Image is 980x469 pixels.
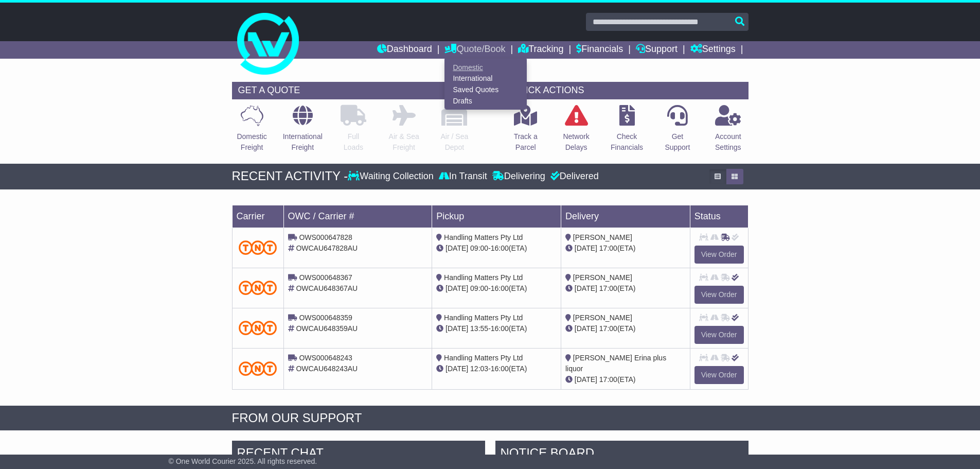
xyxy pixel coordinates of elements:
span: OWCAU648243AU [296,364,358,373]
span: 12:03 [470,364,488,373]
span: [DATE] [446,284,468,292]
img: TNT_Domestic.png [239,361,277,375]
a: Drafts [445,95,526,107]
div: - (ETA) [436,243,557,254]
p: Network Delays [563,131,589,153]
a: View Order [694,246,744,264]
td: Pickup [432,205,561,228]
a: International [445,73,526,84]
span: [PERSON_NAME] [573,273,632,282]
span: Handling Matters Pty Ltd [444,273,523,282]
span: [PERSON_NAME] [573,233,632,241]
span: 17:00 [599,324,617,333]
p: Domestic Freight [237,131,266,153]
td: Delivery [561,205,690,228]
div: RECENT ACTIVITY - [232,169,348,184]
p: Full Loads [341,131,366,153]
span: OWS000648243 [299,354,352,362]
span: [DATE] [575,284,597,292]
img: TNT_Domestic.png [239,321,277,335]
span: Handling Matters Pty Ltd [444,233,523,241]
div: (ETA) [565,374,686,385]
a: Financials [576,41,623,59]
div: (ETA) [565,283,686,294]
div: - (ETA) [436,363,557,374]
p: Track a Parcel [514,131,538,153]
span: 16:00 [491,284,509,292]
div: - (ETA) [436,323,557,334]
div: Quote/Book [444,59,527,110]
div: NOTICE BOARD [495,441,749,468]
span: [DATE] [575,375,597,384]
span: OWCAU648359AU [296,324,358,333]
span: [DATE] [446,364,468,373]
a: NetworkDelays [562,105,590,159]
a: Support [636,41,678,59]
a: Domestic [445,62,526,73]
span: [DATE] [446,244,468,252]
img: TNT_Domestic.png [239,240,277,254]
a: Settings [690,41,736,59]
a: Tracking [518,41,563,59]
div: Delivered [548,171,599,182]
img: TNT_Domestic.png [239,281,277,294]
a: Track aParcel [513,105,538,159]
div: QUICK ACTIONS [506,82,749,99]
span: 17:00 [599,244,617,252]
span: [PERSON_NAME] Erina plus liquor [565,354,666,373]
p: Get Support [665,131,690,153]
span: OWCAU647828AU [296,244,358,252]
span: OWS000648367 [299,273,352,282]
div: Waiting Collection [348,171,436,182]
span: OWS000647828 [299,233,352,241]
a: GetSupport [664,105,690,159]
span: OWCAU648367AU [296,284,358,292]
p: International Freight [283,131,323,153]
p: Air & Sea Freight [389,131,419,153]
span: [DATE] [446,324,468,333]
a: View Order [694,366,744,384]
td: Status [690,205,748,228]
span: 13:55 [470,324,488,333]
p: Air / Sea Depot [441,131,469,153]
a: View Order [694,326,744,344]
span: OWS000648359 [299,314,352,322]
span: © One World Courier 2025. All rights reserved. [169,457,317,465]
span: Handling Matters Pty Ltd [444,354,523,362]
span: Handling Matters Pty Ltd [444,314,523,322]
span: 16:00 [491,244,509,252]
a: AccountSettings [715,105,742,159]
div: GET A QUOTE [232,82,475,99]
div: In Transit [436,171,490,182]
div: Delivering [490,171,548,182]
a: Quote/Book [444,41,505,59]
a: Dashboard [377,41,432,59]
p: Account Settings [715,131,741,153]
a: CheckFinancials [610,105,644,159]
span: 09:00 [470,284,488,292]
a: DomesticFreight [236,105,267,159]
td: Carrier [232,205,283,228]
div: (ETA) [565,243,686,254]
a: View Order [694,286,744,304]
p: Check Financials [611,131,643,153]
span: [DATE] [575,324,597,333]
span: 09:00 [470,244,488,252]
a: Saved Quotes [445,84,526,96]
span: [DATE] [575,244,597,252]
span: 17:00 [599,284,617,292]
div: - (ETA) [436,283,557,294]
div: RECENT CHAT [232,441,485,468]
a: InternationalFreight [282,105,323,159]
span: 17:00 [599,375,617,384]
span: [PERSON_NAME] [573,314,632,322]
span: 16:00 [491,364,509,373]
div: FROM OUR SUPPORT [232,411,749,426]
span: 16:00 [491,324,509,333]
td: OWC / Carrier # [283,205,432,228]
div: (ETA) [565,323,686,334]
